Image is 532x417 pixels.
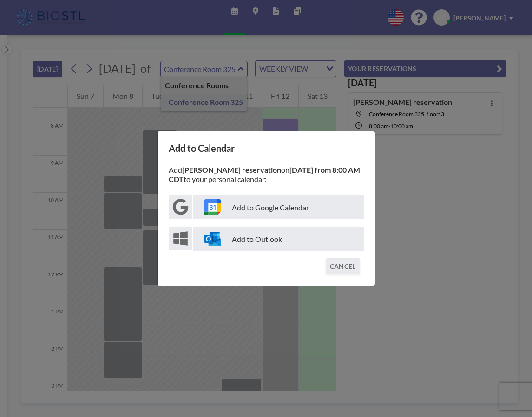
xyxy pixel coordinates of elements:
[169,143,364,154] h3: Add to Calendar
[169,165,364,184] p: Add on to your personal calendar:
[169,227,364,251] button: Add to Outlook
[204,199,221,215] img: google-calendar-icon.svg
[193,195,364,219] p: Add to Google Calendar
[182,165,281,174] strong: [PERSON_NAME] reservation
[169,165,360,183] strong: [DATE] from 8:00 AM CDT
[326,258,360,274] button: CANCEL
[193,227,364,251] p: Add to Outlook
[169,195,364,219] button: Add to Google Calendar
[204,231,221,247] img: windows-outlook-icon.svg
